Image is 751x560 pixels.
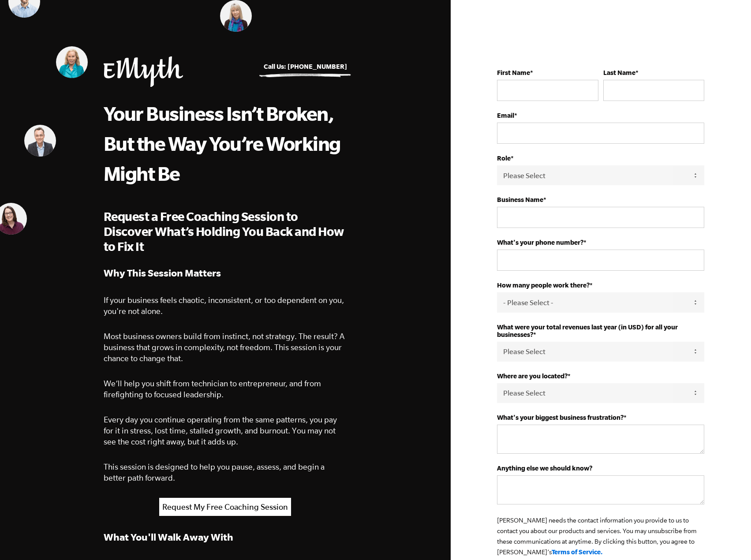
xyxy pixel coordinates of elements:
[104,56,183,87] img: EMyth
[552,548,603,556] a: Terms of Service.
[104,102,340,184] span: Your Business Isn’t Broken, But the Way You’re Working Might Be
[497,239,583,246] strong: What's your phone number?
[104,379,321,399] span: We’ll help you shift from technician to entrepreneur, and from firefighting to focused leadership.
[497,414,624,421] strong: What's your biggest business frustration?
[497,515,704,557] p: [PERSON_NAME] needs the contact information you provide to us to contact you about our products a...
[497,372,568,380] strong: Where are you located?
[497,281,590,289] strong: How many people work there?
[264,63,347,70] a: Call Us: [PHONE_NUMBER]
[56,46,88,78] img: Lynn Goza, EMyth Business Coach
[497,464,592,472] strong: Anything else we should know?
[497,69,530,76] strong: First Name
[707,518,751,560] iframe: Chat Widget
[104,415,337,446] span: Every day you continue operating from the same patterns, you pay for it in stress, lost time, sta...
[497,323,678,338] strong: What were your total revenues last year (in USD) for all your businesses?
[104,531,233,542] strong: What You'll Walk Away With
[104,462,325,482] span: This session is designed to help you pause, assess, and begin a better path forward.
[24,125,56,157] img: Nick Lawler, EMyth Business Coach
[497,196,543,203] strong: Business Name
[497,154,511,162] strong: Role
[104,209,344,253] span: Request a Free Coaching Session to Discover What’s Holding You Back and How to Fix It
[104,267,221,278] strong: Why This Session Matters
[104,332,344,363] span: Most business owners build from instinct, not strategy. The result? A business that grows in comp...
[159,498,291,516] a: Request My Free Coaching Session
[497,112,514,119] strong: Email
[603,69,635,76] strong: Last Name
[104,295,344,316] span: If your business feels chaotic, inconsistent, or too dependent on you, you're not alone.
